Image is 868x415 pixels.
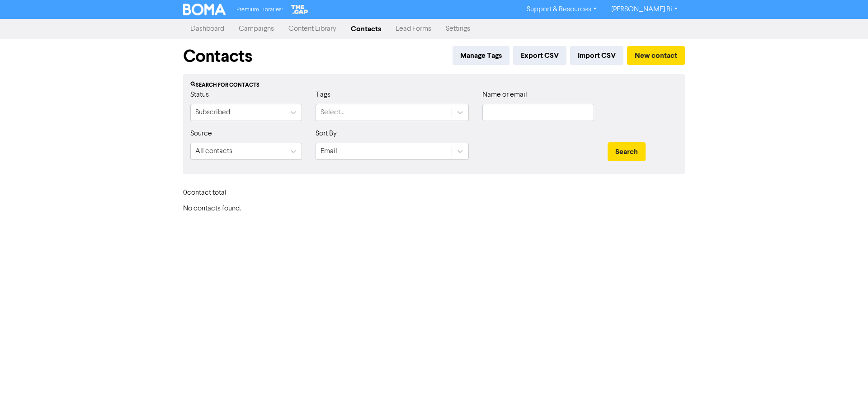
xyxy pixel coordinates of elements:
a: Contacts [344,20,388,38]
div: Select... [321,107,344,118]
button: Import CSV [570,46,623,65]
button: Search [608,142,646,161]
a: Dashboard [183,20,231,38]
div: Subscribed [195,107,230,118]
div: All contacts [195,146,232,157]
span: Premium Libraries: [236,7,283,13]
button: New contact [627,46,685,65]
div: Email [321,146,337,157]
h6: No contacts found. [183,205,685,213]
label: Sort By [316,128,337,139]
button: Export CSV [513,46,566,65]
a: Lead Forms [388,20,439,38]
h1: Contacts [183,46,252,67]
a: [PERSON_NAME] Bi [604,2,685,17]
img: The Gap [290,4,310,15]
a: Content Library [281,20,344,38]
label: Source [190,128,212,139]
img: BOMA Logo [183,4,226,15]
a: Campaigns [231,20,281,38]
button: Manage Tags [453,46,509,65]
h6: 0 contact total [183,189,255,197]
a: Settings [439,20,477,38]
a: Support & Resources [519,2,604,17]
div: Search for contacts [190,81,678,89]
label: Name or email [482,89,527,100]
label: Tags [316,89,330,100]
label: Status [190,89,209,100]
